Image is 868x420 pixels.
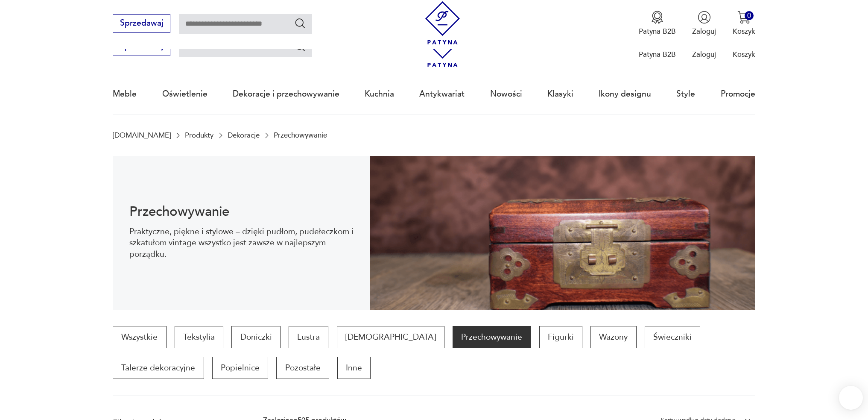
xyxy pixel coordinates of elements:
[692,11,716,36] button: Zaloguj
[276,357,329,379] a: Pozostałe
[599,74,651,114] a: Ikony designu
[733,50,755,59] p: Koszyk
[453,326,531,348] a: Przechowywanie
[113,21,170,27] a: Sprzedawaj
[651,11,664,24] img: Ikona medalu
[113,131,171,139] a: [DOMAIN_NAME]
[733,26,755,36] p: Koszyk
[129,206,354,218] h1: Przechowywanie
[233,74,339,114] a: Dekoracje i przechowywanie
[370,156,755,310] img: Przechowywanie
[698,11,711,24] img: Ikonka użytkownika
[539,326,582,348] a: Figurki
[419,74,465,114] a: Antykwariat
[639,11,676,36] button: Patyna B2B
[676,74,695,114] a: Style
[274,131,327,139] p: Przechowywanie
[294,40,307,53] button: Szukaj
[185,131,213,139] a: Produkty
[692,50,716,59] p: Zaloguj
[212,357,268,379] a: Popielnice
[639,50,676,59] p: Patyna B2B
[692,26,716,36] p: Zaloguj
[113,326,166,348] a: Wszystkie
[745,11,754,20] div: 0
[129,226,354,260] p: Praktyczne, piękne i stylowe – dzięki pudłom, pudełeczkom i szkatułom vintage wszystko jest zawsz...
[645,326,700,348] a: Świeczniki
[721,74,755,114] a: Promocje
[421,1,464,44] img: Patyna - sklep z meblami i dekoracjami vintage
[639,26,676,36] p: Patyna B2B
[337,326,444,348] a: [DEMOGRAPHIC_DATA]
[231,326,280,348] a: Doniczki
[337,357,371,379] a: Inne
[162,74,208,114] a: Oświetlenie
[175,326,223,348] a: Tekstylia
[228,131,260,139] a: Dekoracje
[113,44,170,50] a: Sprzedawaj
[289,326,328,348] a: Lustra
[547,74,573,114] a: Klasyki
[490,74,522,114] a: Nowości
[113,14,170,33] button: Sprzedawaj
[294,17,307,29] button: Szukaj
[590,326,636,348] a: Wazony
[639,11,676,36] a: Ikona medaluPatyna B2B
[733,11,755,36] button: 0Koszyk
[365,74,394,114] a: Kuchnia
[737,11,751,24] img: Ikona koszyka
[839,386,863,410] iframe: Smartsupp widget button
[113,357,204,379] a: Talerze dekoracyjne
[113,74,137,114] a: Meble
